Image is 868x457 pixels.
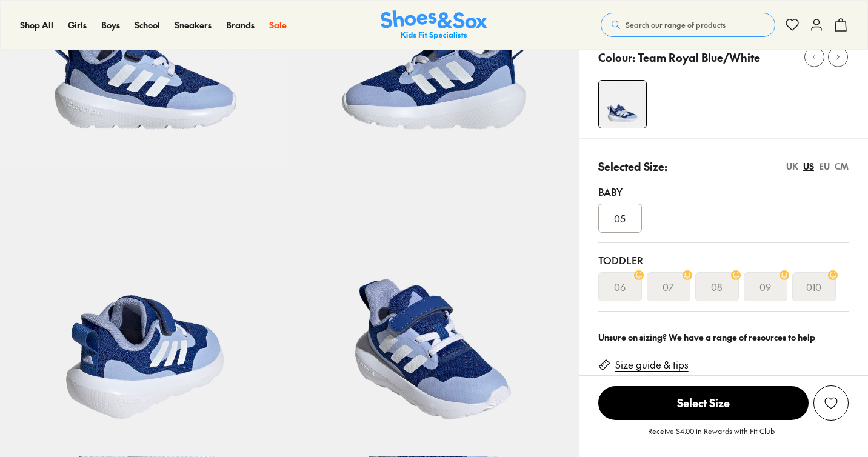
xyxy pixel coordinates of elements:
[648,425,775,447] p: Receive $4.00 in Rewards with Fit Club
[601,13,775,37] button: Search our range of products
[269,19,287,32] a: Sale
[614,211,626,225] span: 05
[806,279,821,294] s: 010
[638,49,760,65] p: Team Royal Blue/White
[135,19,160,32] a: School
[598,386,809,420] span: Select Size
[269,19,287,31] span: Sale
[813,385,849,421] button: Add to Wishlist
[68,19,87,32] a: Girls
[760,279,771,294] s: 09
[626,19,726,30] span: Search our range of products
[20,19,53,31] span: Shop All
[381,10,487,40] a: Shoes & Sox
[175,19,212,32] a: Sneakers
[835,160,849,173] div: CM
[289,167,578,456] img: 7-498471_1
[598,158,667,175] p: Selected Size:
[598,385,809,421] button: Select Size
[101,19,120,32] a: Boys
[599,81,646,128] img: 4-498468_1
[101,19,120,31] span: Boys
[819,160,830,173] div: EU
[381,10,487,40] img: SNS_Logo_Responsive.svg
[598,331,849,344] div: Unsure on sizing? We have a range of resources to help
[614,279,626,294] s: 06
[20,19,53,32] a: Shop All
[663,279,674,294] s: 07
[226,19,255,32] a: Brands
[226,19,255,31] span: Brands
[135,19,160,31] span: School
[598,253,849,267] div: Toddler
[803,160,814,173] div: US
[711,279,723,294] s: 08
[598,184,849,199] div: Baby
[598,49,635,65] p: Colour:
[786,160,798,173] div: UK
[68,19,87,31] span: Girls
[615,358,689,372] a: Size guide & tips
[175,19,212,31] span: Sneakers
